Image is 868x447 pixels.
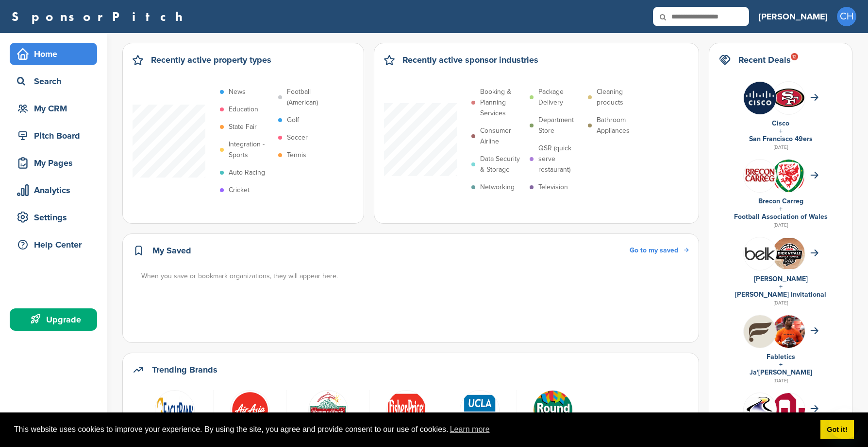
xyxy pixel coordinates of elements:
[597,115,641,136] p: Bathroom Appliances
[480,125,525,147] p: Consumer Airline
[719,376,842,385] div: [DATE]
[229,185,250,196] p: Cricket
[15,127,97,144] div: Pitch Board
[14,422,813,437] span: This website uses cookies to improve your experience. By using the site, you agree and provide co...
[15,45,97,63] div: Home
[141,390,208,429] a: Eag
[533,390,573,430] img: Open uri20141112 50798 c9bo5t
[386,390,426,430] img: Data
[375,390,438,429] a: Data
[538,115,583,136] p: Department Store
[308,390,348,430] img: Mountain mike's pizza logo
[10,308,97,331] a: Upgrade
[820,420,854,440] a: dismiss cookie message
[10,43,97,65] a: Home
[779,283,783,291] a: +
[141,271,690,282] div: When you save or bookmark organizations, they will appear here.
[744,315,776,348] img: Hb geub1 400x400
[15,181,97,199] div: Analytics
[772,119,789,127] a: Cisco
[402,53,538,67] h2: Recently active sponsor industries
[229,104,258,115] p: Education
[15,209,97,226] div: Settings
[738,53,791,67] h2: Recent Deals
[15,100,97,117] div: My CRM
[754,275,808,283] a: [PERSON_NAME]
[767,353,795,361] a: Fabletics
[287,132,308,143] p: Soccer
[759,10,827,23] h3: [PERSON_NAME]
[10,233,97,256] a: Help Center
[287,115,299,125] p: Golf
[772,315,805,354] img: Ja'marr chase
[449,422,491,437] a: learn more about cookies
[744,160,776,192] img: Fvoowbej 400x400
[287,150,306,161] p: Tennis
[772,88,805,107] img: Data?1415805694
[10,179,97,201] a: Analytics
[292,390,365,429] a: Mountain mike's pizza logo
[480,154,525,175] p: Data Security & Storage
[10,70,97,92] a: Search
[837,7,856,26] span: CH
[10,125,97,147] a: Pitch Board
[538,182,568,193] p: Television
[597,87,641,108] p: Cleaning products
[779,360,783,369] a: +
[779,205,783,213] a: +
[15,72,97,90] div: Search
[772,160,805,197] img: 170px football association of wales logo.svg
[229,139,273,161] p: Integration - Sports
[719,299,842,307] div: [DATE]
[287,87,332,108] p: Football (American)
[735,290,826,299] a: [PERSON_NAME] Invitational
[155,390,195,430] img: Eag
[772,393,805,438] img: Data?1415805766
[15,311,97,328] div: Upgrade
[460,390,500,430] img: Ucla health logo
[15,154,97,172] div: My Pages
[538,143,583,175] p: QSR (quick serve restaurant)
[480,87,525,119] p: Booking & Planning Services
[772,238,805,268] img: Cleanshot 2025 09 07 at 20.31.59 2x
[230,390,270,430] img: 23888 10151342630547387 1890378799 n
[829,408,860,439] iframe: Button to launch messaging window
[719,143,842,152] div: [DATE]
[448,390,511,429] a: Ucla health logo
[151,53,271,67] h2: Recently active property types
[152,363,217,376] h2: Trending Brands
[538,87,583,108] p: Package Delivery
[719,221,842,230] div: [DATE]
[630,246,678,254] span: Go to my saved
[229,122,257,132] p: State Fair
[152,244,191,257] h2: My Saved
[229,167,265,178] p: Auto Racing
[791,53,798,60] div: 12
[630,245,689,256] a: Go to my saved
[218,390,282,429] a: 23888 10151342630547387 1890378799 n
[15,236,97,253] div: Help Center
[758,197,803,205] a: Brecon Carreg
[734,213,828,221] a: Football Association of Wales
[744,82,776,114] img: Jmyca1yn 400x400
[10,152,97,174] a: My Pages
[744,237,776,270] img: L 1bnuap 400x400
[229,87,246,97] p: News
[12,10,189,23] a: SponsorPitch
[10,206,97,229] a: Settings
[10,97,97,120] a: My CRM
[744,397,776,422] img: Data
[749,135,813,143] a: San Francisco 49ers
[750,368,812,376] a: Ja'[PERSON_NAME]
[521,390,584,429] a: Open uri20141112 50798 c9bo5t
[480,182,515,193] p: Networking
[779,127,783,135] a: +
[759,6,827,27] a: [PERSON_NAME]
